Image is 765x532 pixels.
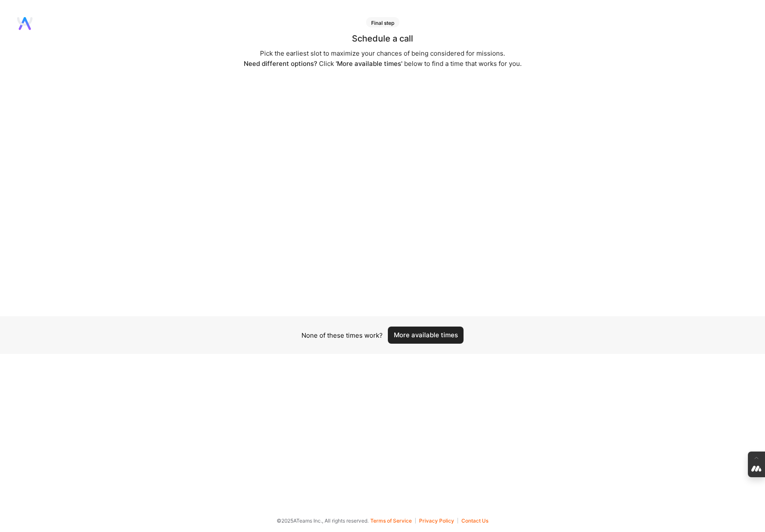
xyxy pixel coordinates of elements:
[336,59,402,68] span: 'More available times'
[419,518,458,523] button: Privacy Policy
[461,518,488,523] button: Contact Us
[388,327,464,344] button: More available times
[277,516,369,525] span: © 2025 ATeams Inc., All rights reserved.
[244,59,317,68] span: Need different options?
[244,48,522,69] div: Pick the earliest slot to maximize your chances of being considered for missions. Click below to ...
[366,17,399,27] div: Final step
[370,518,416,523] button: Terms of Service
[301,331,383,340] div: None of these times work?
[352,34,413,43] div: Schedule a call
